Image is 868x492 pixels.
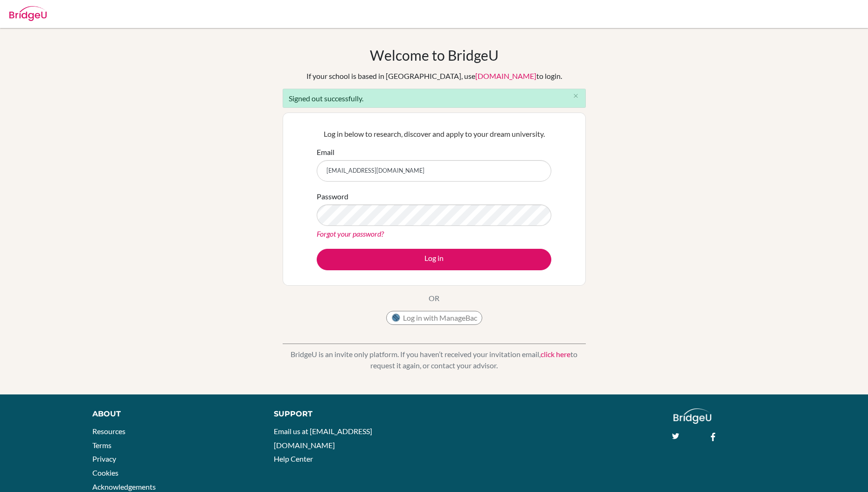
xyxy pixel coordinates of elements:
a: Email us at [EMAIL_ADDRESS][DOMAIN_NAME] [274,427,372,450]
div: Support [274,408,424,420]
div: About [92,408,253,420]
a: Forgot your password? [317,229,384,238]
a: Help Center [274,454,313,463]
label: Password [317,191,348,202]
a: Privacy [92,454,116,463]
button: Log in [317,249,551,270]
a: Cookies [92,468,118,477]
i: close [572,92,579,99]
button: Close [567,89,585,103]
a: Acknowledgements [92,482,156,491]
p: OR [429,293,439,304]
p: Log in below to research, discover and apply to your dream university. [317,128,551,140]
img: logo_white@2x-f4f0deed5e89b7ecb1c2cc34c3e3d731f90f0f143d5ea2071677605dd97b5244.png [674,408,711,424]
a: click here [541,350,570,358]
img: Bridge-U [9,6,47,21]
div: Signed out successfully. [283,89,586,108]
button: Log in with ManageBac [386,311,482,325]
div: If your school is based in [GEOGRAPHIC_DATA], use to login. [306,70,562,82]
a: Resources [92,427,125,436]
a: [DOMAIN_NAME] [475,71,536,80]
a: Terms [92,441,111,450]
h1: Welcome to BridgeU [370,47,499,63]
label: Email [317,147,334,158]
p: BridgeU is an invite only platform. If you haven’t received your invitation email, to request it ... [283,349,586,371]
